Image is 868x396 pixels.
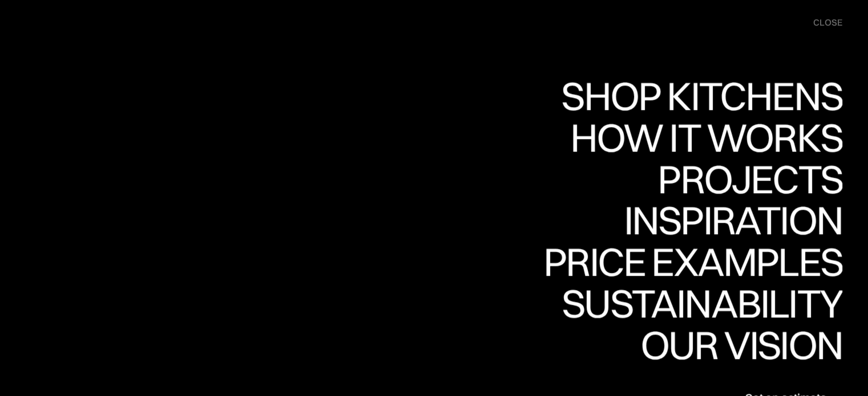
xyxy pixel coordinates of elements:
[631,325,842,366] a: Our visionOur vision
[567,117,842,159] a: How it worksHow it works
[631,325,842,365] div: Our vision
[608,240,842,280] div: Inspiration
[608,201,842,240] div: Inspiration
[813,17,842,29] div: close
[657,159,842,201] a: ProjectsProjects
[802,11,842,34] div: menu
[555,116,842,156] div: Shop Kitchens
[567,117,842,157] div: How it works
[552,283,842,325] a: SustainabilitySustainability
[567,157,842,197] div: How it works
[555,76,842,117] a: Shop KitchensShop Kitchens
[657,199,842,239] div: Projects
[657,159,842,199] div: Projects
[555,76,842,116] div: Shop Kitchens
[543,242,842,281] div: Price examples
[543,242,842,283] a: Price examplesPrice examples
[543,281,842,321] div: Price examples
[552,323,842,363] div: Sustainability
[608,201,842,242] a: InspirationInspiration
[552,283,842,323] div: Sustainability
